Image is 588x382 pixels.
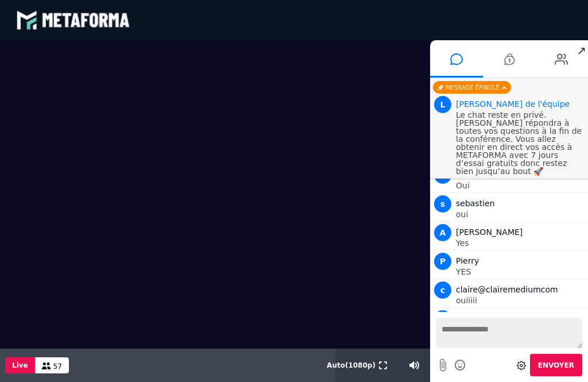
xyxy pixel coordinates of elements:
[53,362,62,371] span: 57
[434,224,451,241] span: A
[575,40,588,61] span: ↗
[434,310,451,327] span: N
[456,296,585,304] p: ouiiiii
[434,253,451,270] span: P
[530,354,582,376] button: Envoyer
[456,199,495,208] span: sebastien
[456,268,585,276] p: YES
[434,96,451,113] span: L
[456,99,570,109] span: Animateur
[5,357,35,373] button: Live
[456,111,585,175] p: Le chat reste en privé. [PERSON_NAME] répondra à toutes vos questions à la fin de la conférence. ...
[456,182,585,190] p: Oui
[433,81,511,94] div: Message épinglé
[538,361,574,369] span: Envoyer
[456,210,585,218] p: oui
[327,361,376,369] span: Auto ( 1080 p)
[456,256,479,265] span: Pierry
[456,239,585,247] p: Yes
[324,349,378,382] button: Auto(1080p)
[456,285,558,294] span: claire@clairemediumcom
[456,227,523,237] span: [PERSON_NAME]
[434,281,451,299] span: c
[434,195,451,213] span: s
